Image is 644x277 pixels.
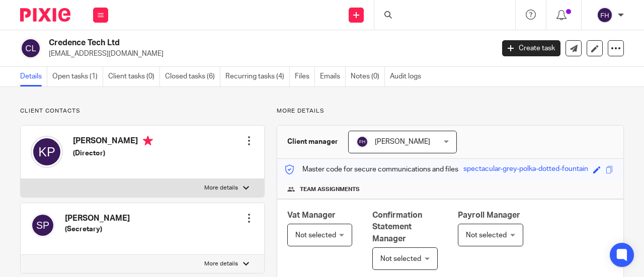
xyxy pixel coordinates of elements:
a: Create task [502,40,560,56]
h5: (Secretary) [65,224,130,234]
h3: Client manager [287,137,338,147]
img: svg%3E [31,213,55,237]
h4: [PERSON_NAME] [65,213,130,224]
span: Not selected [295,232,336,239]
img: Pixie [20,8,70,22]
a: Notes (0) [351,67,385,86]
span: Confirmation Statement Manager [372,211,422,243]
img: svg%3E [597,7,613,23]
a: Closed tasks (6) [165,67,220,86]
p: Master code for secure communications and files [285,164,458,174]
h4: [PERSON_NAME] [73,136,153,148]
span: Not selected [380,255,421,262]
a: Client tasks (0) [108,67,160,86]
p: More details [204,184,238,192]
a: Emails [320,67,346,86]
p: More details [277,107,624,115]
span: Team assignments [300,186,360,194]
div: spectacular-grey-polka-dotted-fountain [463,164,588,175]
a: Recurring tasks (4) [225,67,290,86]
img: svg%3E [20,38,41,59]
img: svg%3E [31,136,63,168]
p: Client contacts [20,107,265,115]
span: Payroll Manager [458,211,520,219]
a: Open tasks (1) [52,67,103,86]
a: Audit logs [390,67,426,86]
img: svg%3E [356,136,368,148]
p: [EMAIL_ADDRESS][DOMAIN_NAME] [49,49,487,59]
a: Details [20,67,47,86]
span: Vat Manager [287,211,336,219]
h2: Credence Tech Ltd [49,38,399,48]
p: More details [204,260,238,268]
a: Files [295,67,315,86]
h5: (Director) [73,148,153,158]
span: Not selected [466,232,507,239]
i: Primary [143,136,153,146]
span: [PERSON_NAME] [375,138,430,145]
